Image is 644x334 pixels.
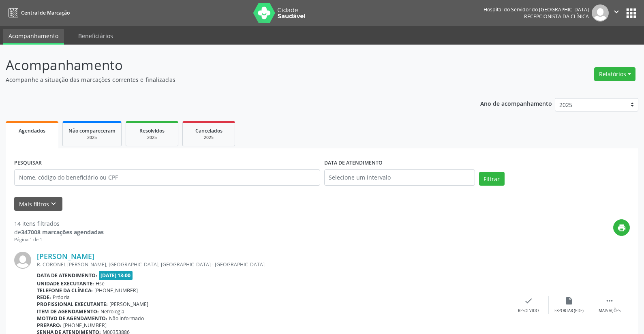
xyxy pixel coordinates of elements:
span: Resolvidos [139,127,165,134]
input: Selecione um intervalo [324,169,475,186]
span: Agendados [19,127,45,134]
button: Filtrar [479,172,505,186]
b: Unidade executante: [37,280,94,287]
div: Página 1 de 1 [14,236,104,243]
button:  [609,4,624,21]
span: Não compareceram [68,127,116,134]
label: PESQUISAR [14,157,42,169]
button: print [613,219,630,236]
p: Acompanhe a situação das marcações correntes e finalizadas [6,75,449,84]
b: Item de agendamento: [37,308,99,315]
p: Ano de acompanhamento [480,98,552,108]
img: img [592,4,609,21]
div: Mais ações [599,308,620,314]
div: Hospital do Servidor do [GEOGRAPHIC_DATA] [484,6,589,13]
i: check [524,296,533,305]
input: Nome, código do beneficiário ou CPF [14,169,320,186]
b: Preparo: [37,322,62,329]
button: apps [624,6,638,20]
span: [PHONE_NUMBER] [63,322,107,329]
span: [DATE] 13:00 [99,271,133,280]
b: Data de atendimento: [37,272,97,279]
b: Profissional executante: [37,301,108,308]
div: Resolvido [518,308,539,314]
div: Exportar (PDF) [554,308,584,314]
i:  [612,7,621,16]
div: 14 itens filtrados [14,219,104,228]
span: Não informado [109,315,144,322]
button: Mais filtroskeyboard_arrow_down [14,197,62,211]
span: [PHONE_NUMBER] [94,287,138,294]
span: Cancelados [195,127,223,134]
span: Recepcionista da clínica [524,13,589,20]
i: insert_drive_file [565,296,573,305]
a: Beneficiários [73,29,119,43]
b: Motivo de agendamento: [37,315,107,322]
strong: 347008 marcações agendadas [21,228,104,236]
p: Acompanhamento [6,55,449,75]
a: [PERSON_NAME] [37,252,94,261]
label: DATA DE ATENDIMENTO [324,157,383,169]
div: 2025 [68,135,116,141]
a: Central de Marcação [6,6,70,19]
span: [PERSON_NAME] [109,301,148,308]
span: Própria [53,294,70,301]
i: keyboard_arrow_down [49,199,58,208]
span: Central de Marcação [21,9,70,16]
div: 2025 [188,135,229,141]
button: Relatórios [594,67,635,81]
div: 2025 [132,135,172,141]
span: Nefrologia [101,308,124,315]
b: Rede: [37,294,51,301]
i:  [605,296,614,305]
i: print [617,223,626,232]
b: Telefone da clínica: [37,287,93,294]
div: de [14,228,104,236]
img: img [14,252,31,269]
div: R. CORONEL [PERSON_NAME], [GEOGRAPHIC_DATA], [GEOGRAPHIC_DATA] - [GEOGRAPHIC_DATA] [37,261,508,268]
a: Acompanhamento [3,29,64,45]
span: Hse [96,280,105,287]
